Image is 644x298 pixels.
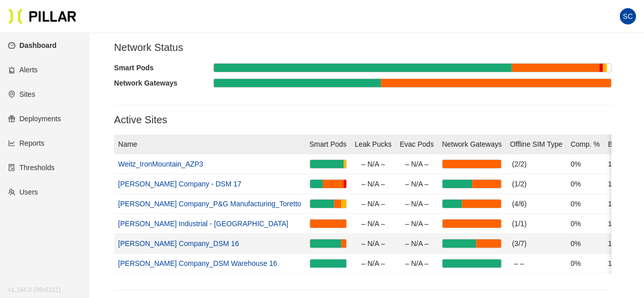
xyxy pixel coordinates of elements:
div: – N/A – [400,198,434,209]
span: (3/7) [512,239,526,248]
td: 0% [566,214,604,234]
th: Evac Pods [396,134,438,154]
a: [PERSON_NAME] Industrial - [GEOGRAPHIC_DATA] [118,220,288,228]
div: Network Gateways [114,77,213,89]
div: – N/A – [355,218,391,229]
td: 0% [566,254,604,274]
span: (4/6) [512,200,526,208]
td: 0% [566,174,604,194]
div: – N/A – [400,158,434,170]
a: giftDeployments [8,115,61,123]
span: (1/1) [512,220,526,228]
td: 1 [604,174,641,194]
a: exceptionThresholds [8,164,54,172]
td: 1 [604,214,641,234]
td: 1 [604,154,641,174]
a: teamUsers [8,188,38,196]
span: (2/2) [512,160,526,168]
h3: Network Status [114,41,611,54]
td: 0% [566,194,604,214]
div: – N/A – [355,258,391,269]
div: Smart Pods [114,62,213,73]
a: Weitz_IronMountain_AZP3 [118,160,203,168]
a: alertAlerts [8,66,38,74]
div: – N/A – [355,178,391,189]
a: [PERSON_NAME] Company_P&G Manufacturing_Toretto [118,200,301,208]
div: – N/A – [400,218,434,229]
img: Pillar Technologies [8,8,76,24]
td: 0% [566,234,604,254]
a: environmentSites [8,90,35,98]
div: – N/A – [355,238,391,249]
td: 0% [566,154,604,174]
div: – N/A – [355,158,391,170]
td: 1 [604,194,641,214]
th: Offline SIM Type [506,134,566,154]
th: Buildings [604,134,641,154]
div: – N/A – [400,178,434,189]
div: – – [514,258,562,269]
div: – N/A – [400,238,434,249]
a: [PERSON_NAME] Company_DSM Warehouse 16 [118,259,277,267]
th: Name [114,134,305,154]
h3: Active Sites [114,114,611,126]
span: (1/2) [512,180,526,188]
a: line-chartReports [8,139,44,147]
div: – N/A – [400,258,434,269]
td: 1 [604,234,641,254]
th: Smart Pods [305,134,351,154]
a: [PERSON_NAME] Company_DSM 16 [118,239,239,248]
div: – N/A – [355,198,391,209]
span: SC [623,8,632,24]
a: dashboardDashboard [8,41,57,49]
th: Comp. % [566,134,604,154]
th: Leak Pucks [351,134,396,154]
th: Network Gateways [438,134,506,154]
td: 1 [604,254,641,274]
a: [PERSON_NAME] Company - DSM 17 [118,180,241,188]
